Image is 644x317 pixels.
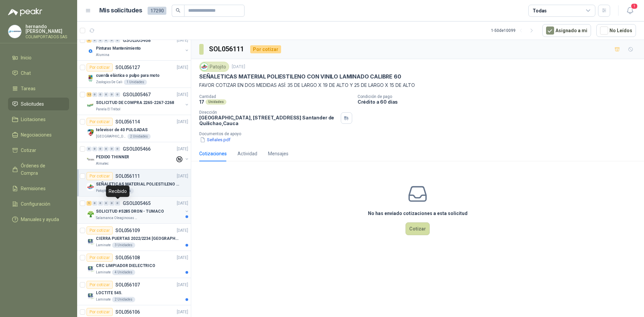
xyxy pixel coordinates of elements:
p: SOLICITUD #5285 DRON - TUMACO [96,208,164,215]
span: Licitaciones [21,116,46,123]
div: 0 [104,92,109,97]
div: Por cotizar [87,172,113,180]
img: Company Logo [87,128,95,137]
p: Dirección [199,110,338,115]
p: hernando [PERSON_NAME] [25,24,69,34]
span: search [176,8,180,13]
img: Company Logo [87,237,95,245]
p: GSOL005467 [123,92,151,97]
div: 0 [115,201,120,206]
img: Company Logo [87,74,95,82]
div: 1 [87,201,92,206]
p: [DATE] [177,92,188,98]
span: 17290 [148,7,166,15]
div: 12 [87,92,92,97]
p: [DATE] [177,146,188,152]
div: Patojito [199,62,229,72]
span: Manuales y ayuda [21,216,59,223]
span: 1 [631,3,638,9]
div: 0 [104,147,109,151]
p: [DATE] [177,227,188,234]
div: 0 [92,92,97,97]
div: 0 [98,92,103,97]
div: Por cotizar [87,226,113,234]
a: Manuales y ayuda [8,213,69,226]
p: [DATE] [177,200,188,207]
div: 0 [98,38,103,43]
a: Inicio [8,51,69,64]
span: Cotizar [21,147,36,154]
div: 0 [115,92,120,97]
p: 17 [199,99,204,105]
p: COLIMPORTADOS SAS [25,35,69,39]
a: 9 0 0 0 0 0 GSOL005468[DATE] Company LogoPinturas MantenimientoAlumina [87,36,190,58]
div: 0 [109,38,114,43]
a: 0 0 0 0 0 0 GSOL005466[DATE] Company LogoPEDIDO THINNERAlmatec [87,145,190,166]
p: GSOL005466 [123,147,151,151]
p: SEÑALETICAS MATERIAL POLIESTILENO CON VINILO LAMINADO CALIBRE 60 [96,181,179,188]
div: 2 Unidades [127,134,151,139]
button: No Leídos [596,24,636,37]
p: [GEOGRAPHIC_DATA], [STREET_ADDRESS] Santander de Quilichao , Cauca [199,115,338,126]
p: [DATE] [177,309,188,315]
div: 3 Unidades [112,243,135,248]
p: [DATE] [232,64,245,70]
p: GSOL005465 [123,201,151,206]
p: [DATE] [177,119,188,125]
a: Tareas [8,82,69,95]
img: Company Logo [87,292,95,300]
p: Pinturas Mantenimiento [96,45,141,52]
p: Laminate [96,270,111,275]
div: 1 Unidades [124,80,147,85]
p: Panela El Trébol [96,107,120,112]
span: Tareas [21,85,36,92]
p: SOL056111 [115,174,140,178]
p: SOL056107 [115,282,140,287]
button: 1 [624,5,636,17]
p: Condición de pago [358,94,641,99]
a: Por cotizarSOL056108[DATE] Company LogoCRC LIMPIADOR DIELECTRICOLaminate4 Unidades [77,251,191,278]
img: Company Logo [87,210,95,218]
span: Inicio [21,54,32,61]
p: [DATE] [177,255,188,261]
p: Laminate [96,243,111,248]
div: 0 [109,147,114,151]
div: 0 [104,201,109,206]
a: Configuración [8,198,69,210]
button: Cotizar [406,222,430,235]
div: 4 Unidades [112,270,135,275]
a: Remisiones [8,182,69,195]
p: [DATE] [177,37,188,44]
img: Company Logo [8,25,21,38]
p: [DATE] [177,173,188,179]
a: 1 0 0 0 0 0 GSOL005465[DATE] Company LogoSOLICITUD #5285 DRON - TUMACOSalamanca Oleaginosas SAS [87,199,190,221]
h1: Mis solicitudes [99,6,142,15]
span: Chat [21,69,31,77]
div: Por cotizar [87,118,113,126]
a: Cotizar [8,144,69,157]
a: Licitaciones [8,113,69,126]
p: Patojito [96,188,107,194]
a: Por cotizarSOL056114[DATE] Company Logotelevisor de 40 PULGADAS[GEOGRAPHIC_DATA][PERSON_NAME]2 Un... [77,115,191,142]
p: LOCTITE 545. [96,290,122,296]
span: Órdenes de Compra [21,162,63,177]
img: Company Logo [87,264,95,272]
img: Company Logo [201,63,208,70]
div: Cotizaciones [199,150,227,157]
div: Mensajes [268,150,288,157]
span: Negociaciones [21,131,52,139]
p: Cantidad [199,94,352,99]
a: Negociaciones [8,128,69,141]
div: 0 [92,147,97,151]
div: 0 [92,38,97,43]
div: 1 - 50 de 10099 [491,25,537,36]
p: [GEOGRAPHIC_DATA][PERSON_NAME] [96,134,126,139]
p: SOL056109 [115,228,140,233]
div: 2 Unidades [112,297,135,302]
p: GSOL005468 [123,38,151,43]
p: CIERRA PUERTAS 2022/2234 [GEOGRAPHIC_DATA] [96,235,179,242]
div: 0 [115,38,120,43]
p: televisor de 40 PULGADAS [96,127,148,133]
img: Company Logo [87,47,95,55]
p: Zoologico De Cali [96,80,122,85]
